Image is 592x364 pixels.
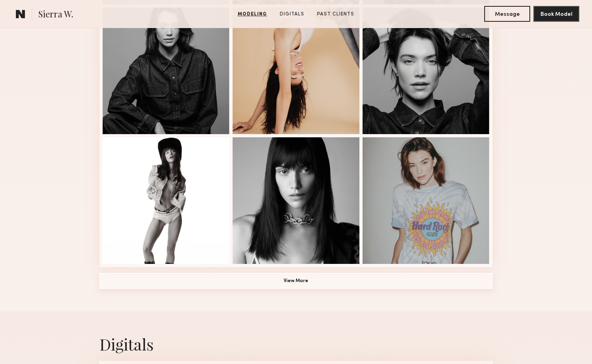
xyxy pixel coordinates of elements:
a: Modeling [235,11,270,18]
button: Message [484,6,530,22]
div: Digitals [99,334,493,355]
a: Past Clients [314,11,357,18]
a: Book Model [533,10,579,17]
button: Book Model [533,6,579,22]
a: Digitals [277,11,307,18]
button: View More [99,273,493,289]
span: Sierra W. [38,8,73,22]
